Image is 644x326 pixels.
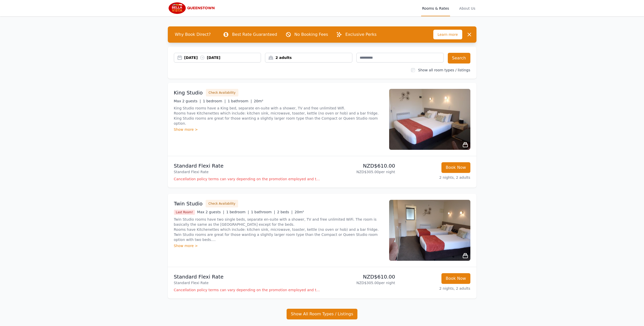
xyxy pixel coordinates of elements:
[174,162,320,169] p: Standard Flexi Rate
[324,162,395,169] p: NZD$610.00
[448,53,470,63] button: Search
[184,55,261,60] div: [DATE] [DATE]
[174,200,203,207] h3: Twin Studio
[171,29,215,40] span: Why Book Direct?
[168,2,217,14] img: Bella Vista Queenstown
[174,210,195,215] span: Last Room!
[174,106,383,126] p: King Studio rooms have a King bed, separate en-suite with a shower, TV and free unlimited Wifi. R...
[287,309,358,319] button: Show All Room Types / Listings
[174,217,383,242] p: Twin Studio rooms have two single beds, separate en-suite with a shower, TV and free unlimited Wi...
[206,89,238,96] button: Check Availability
[324,280,395,285] p: NZD$305.00 per night
[203,99,226,103] span: 1 bedroom |
[418,68,470,72] label: Show all room types / listings
[232,31,277,38] p: Best Rate Guaranteed
[174,273,320,280] p: Standard Flexi Rate
[433,30,462,39] span: Learn more
[174,243,383,248] div: Show more >
[345,31,376,38] p: Exclusive Perks
[174,280,320,285] p: Standard Flexi Rate
[294,210,304,214] span: 20m²
[254,99,263,103] span: 20m²
[324,169,395,174] p: NZD$305.00 per night
[251,210,275,214] span: 1 bathroom |
[174,99,201,103] span: Max 2 guests |
[174,169,320,174] p: Standard Flexi Rate
[294,31,328,38] p: No Booking Fees
[441,162,470,173] button: Book Now
[174,287,320,292] p: Cancellation policy terms can vary depending on the promotion employed and the time of stay of th...
[441,273,470,284] button: Book Now
[174,127,383,132] div: Show more >
[228,99,252,103] span: 1 bathroom |
[399,286,470,291] p: 2 nights, 2 adults
[277,210,293,214] span: 2 beds |
[174,176,320,182] p: Cancellation policy terms can vary depending on the promotion employed and the time of stay of th...
[324,273,395,280] p: NZD$610.00
[197,210,224,214] span: Max 2 guests |
[206,200,238,207] button: Check Availability
[226,210,249,214] span: 1 bedroom |
[399,175,470,180] p: 2 nights, 2 adults
[265,55,352,60] div: 2 adults
[174,89,203,96] h3: King Studio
